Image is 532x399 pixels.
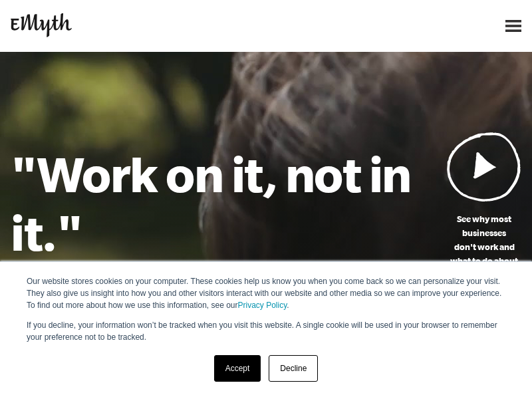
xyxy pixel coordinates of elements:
[505,20,521,32] img: Open Menu
[11,144,447,261] h1: "Work on it, not in it."
[447,132,521,282] a: See why most businessesdon't work andwhat to do about it
[269,355,318,382] a: Decline
[214,355,261,382] a: Accept
[447,212,521,282] p: See why most businesses don't work and what to do about it
[238,301,287,310] a: Privacy Policy
[27,275,505,311] p: Our website stores cookies on your computer. These cookies help us know you when you come back so...
[350,11,489,41] iframe: Embedded CTA
[11,13,72,37] img: EMyth
[27,319,505,343] p: If you decline, your information won’t be tracked when you visit this website. A single cookie wi...
[447,132,521,201] img: Play Video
